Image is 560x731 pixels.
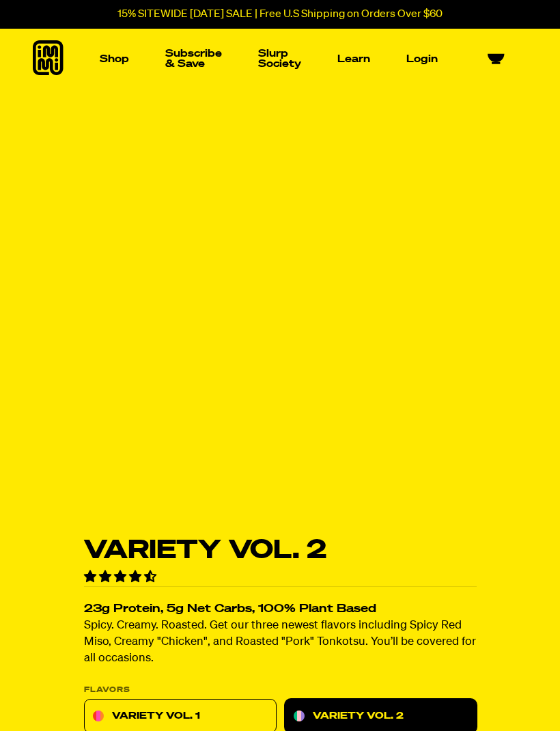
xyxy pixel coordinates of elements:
a: Subscribe & Save [160,43,227,74]
p: 15% SITEWIDE [DATE] SALE | Free U.S Shipping on Orders Over $60 [117,8,443,20]
p: Flavors [84,687,477,694]
p: Spicy. Creamy. Roasted. Get our three newest flavors including Spicy Red Miso, Creamy "Chicken", ... [84,618,477,667]
nav: Main navigation [94,29,443,89]
h2: 23g Protein, 5g Net Carbs, 100% Plant Based [84,604,477,616]
a: Shop [94,49,135,70]
a: Login [401,49,443,70]
a: Learn [332,49,376,70]
a: Slurp Society [253,43,307,74]
span: 4.70 stars [84,571,159,583]
h1: Variety Vol. 2 [84,538,477,564]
